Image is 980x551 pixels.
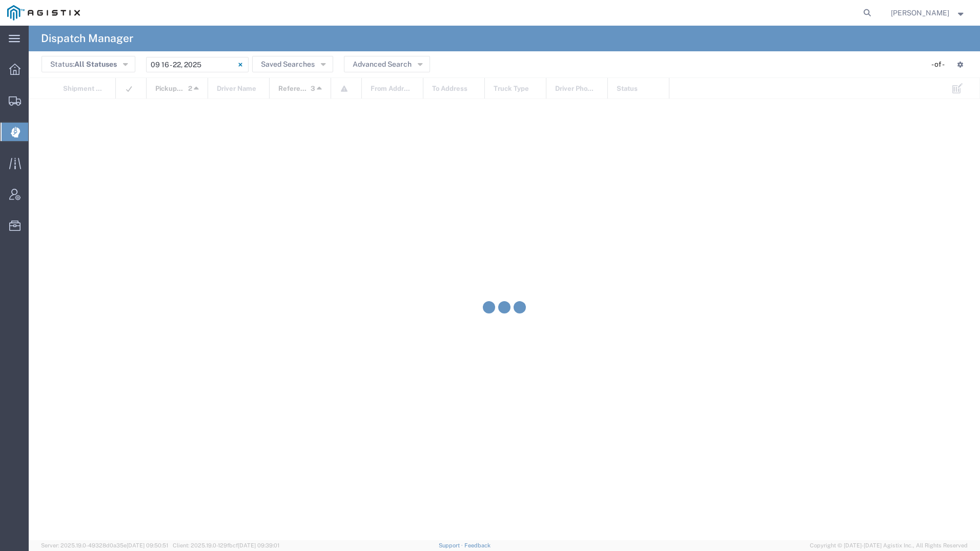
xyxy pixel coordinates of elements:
button: Status:All Statuses [42,56,135,72]
span: [DATE] 09:50:51 [127,542,168,548]
span: Client: 2025.19.0-129fbcf [173,542,279,548]
button: [PERSON_NAME] [890,7,966,19]
img: logo [7,5,80,21]
span: Copyright © [DATE]-[DATE] Agistix Inc., All Rights Reserved [810,541,968,550]
div: - of - [931,59,949,70]
span: [DATE] 09:39:01 [238,542,279,548]
h4: Dispatch Manager [41,26,133,51]
button: Advanced Search [344,56,430,72]
button: Saved Searches [252,56,333,72]
span: All Statuses [74,60,117,68]
a: Support [439,542,464,548]
a: Feedback [464,542,491,548]
span: Server: 2025.19.0-49328d0a35e [41,542,168,548]
span: Jessica Carr [891,7,949,18]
